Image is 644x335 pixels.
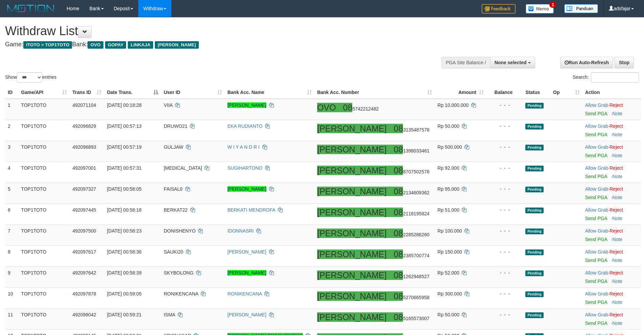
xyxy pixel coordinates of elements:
span: [DATE] 00:58:23 [107,228,141,234]
a: Note [613,132,623,137]
span: LINKAJA [128,41,153,49]
span: Rp 100.000 [437,228,462,234]
td: 2 [5,120,18,141]
span: 492097642 [72,270,96,276]
a: Reject [610,102,623,108]
a: Reject [610,249,623,255]
ah_el_jm_1756146672679: [PERSON_NAME] [317,124,387,133]
a: Allow Grab [585,123,608,129]
th: User ID: activate to sort column ascending [161,86,224,99]
span: [DATE] 00:57:31 [107,165,141,171]
a: Reject [610,291,623,296]
a: Reject [610,270,623,276]
a: Send PGA [585,279,607,284]
a: Allow Grab [585,291,608,296]
a: [PERSON_NAME] [228,249,266,255]
span: 492097617 [72,249,96,255]
ah_el_jm_1756146672679: 08 [394,208,403,217]
td: · [582,120,641,141]
a: Allow Grab [585,312,608,317]
td: 10 [5,287,18,308]
div: - - - [489,311,520,318]
a: Note [613,237,623,242]
ah_el_jm_1756146672679: 08 [394,166,403,175]
a: BERKATI MENDROFA [228,207,275,213]
div: - - - [489,102,520,109]
span: FAISAL0 [164,186,182,192]
a: Send PGA [585,237,607,242]
span: None selected [495,60,527,65]
span: Rp 50.000 [437,123,459,129]
span: 492097878 [72,291,96,296]
td: 4 [5,162,18,183]
ah_el_jm_1756146672679: [PERSON_NAME] [317,312,387,322]
td: · [582,308,641,329]
span: 492096829 [72,123,96,129]
span: Copy 088707502578 to clipboard [394,169,430,174]
a: Note [613,153,623,158]
span: Pending [525,229,544,234]
span: [PERSON_NAME] [155,41,198,49]
th: ID [5,86,18,99]
a: Reject [610,144,623,150]
div: - - - [489,186,520,192]
span: 492071104 [72,102,96,108]
ah_el_jm_1756146672679: [PERSON_NAME] [317,208,387,217]
span: [DATE] 00:59:05 [107,291,141,296]
td: 5 [5,183,18,204]
a: [PERSON_NAME] [228,270,266,276]
span: [DATE] 00:58:05 [107,186,141,192]
span: 492098042 [72,312,96,317]
ah_el_jm_1756146672679: [PERSON_NAME] [317,166,387,175]
span: OVO [88,41,103,49]
span: Copy 082385700774 to clipboard [394,253,430,258]
div: PGA Site Balance / [442,57,490,68]
td: TOP1TOTO [18,141,70,162]
a: Reject [610,207,623,213]
td: · [582,287,641,308]
td: TOP1TOTO [18,162,70,183]
ah_el_jm_1756146672679: [PERSON_NAME] [317,291,387,301]
span: BERKAT22 [164,207,188,213]
td: TOP1TOTO [18,266,70,287]
button: None selected [490,57,535,68]
ah_el_jm_1756146672679: 08 [394,249,403,259]
ah_el_jm_1756146672679: 08 [394,270,403,280]
td: · [582,204,641,224]
a: Send PGA [585,174,607,179]
span: Rp 95.000 [437,186,459,192]
a: Note [613,258,623,263]
a: Send PGA [585,195,607,200]
td: · [582,141,641,162]
a: Reject [610,123,623,129]
a: [PERSON_NAME] [228,102,266,108]
td: TOP1TOTO [18,99,70,120]
span: Copy 082118195824 to clipboard [394,211,430,216]
span: Copy 082134609362 to clipboard [394,190,430,195]
a: Allow Grab [585,144,608,150]
span: 492097001 [72,165,96,171]
td: TOP1TOTO [18,308,70,329]
td: TOP1TOTO [18,183,70,204]
a: Reject [610,228,623,234]
span: Pending [525,208,544,213]
span: Pending [525,270,544,276]
a: Allow Grab [585,165,608,171]
div: - - - [489,269,520,276]
a: Send PGA [585,216,607,221]
a: Note [613,320,623,326]
span: Pending [525,249,544,255]
td: 9 [5,266,18,287]
a: Send PGA [585,153,607,158]
span: 1 [549,2,556,8]
ah_el_jm_1756146672679: 08 [394,291,403,301]
td: 1 [5,99,18,120]
td: 3 [5,141,18,162]
a: Allow Grab [585,270,608,276]
span: · [585,165,610,171]
ah_el_jm_1756146672679: 08 [394,187,403,196]
td: · [582,224,641,245]
span: Pending [525,166,544,171]
span: 492097445 [72,207,96,213]
td: TOP1TOTO [18,204,70,224]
